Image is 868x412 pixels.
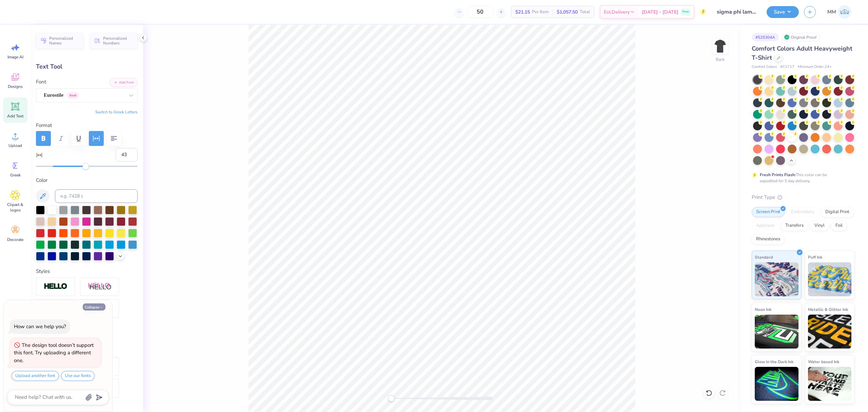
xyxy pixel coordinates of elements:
[808,254,822,261] span: Puff Ink
[716,56,725,62] div: Back
[12,371,59,381] button: Upload another font
[36,121,138,129] label: Format
[36,62,138,71] div: Text Tool
[752,221,779,231] div: Applique
[821,207,854,217] div: Digital Print
[683,10,689,14] span: Free
[36,176,138,184] label: Color
[83,303,105,311] button: Collapse
[755,358,793,365] span: Glow in the Dark Ink
[580,8,590,16] span: Total
[831,221,847,231] div: Foil
[36,33,84,49] button: Personalized Names
[838,5,851,19] img: Mariah Myssa Salurio
[810,221,829,231] div: Vinyl
[787,207,819,217] div: Embroidery
[82,163,89,170] div: Accessibility label
[532,8,549,16] span: Per Item
[55,189,138,203] input: e.g. 7428 c
[808,306,848,313] span: Metallic & Glitter Ink
[798,64,832,70] span: Minimum Order: 24 +
[760,172,796,177] strong: Fresh Prints Flash:
[388,395,395,402] div: Accessibility label
[755,315,798,349] img: Neon Ink
[752,234,785,244] div: Rhinestones
[642,8,678,16] span: [DATE] - [DATE]
[808,358,839,365] span: Water based Ink
[781,221,808,231] div: Transfers
[515,8,530,16] span: $21.15
[103,36,134,45] span: Personalized Numbers
[712,5,762,19] input: Untitled Design
[7,54,23,60] span: Image AI
[755,367,798,401] img: Glow in the Dark Ink
[604,8,630,16] span: Est. Delivery
[760,172,843,184] div: This color can be expedited for 5 day delivery.
[95,109,138,115] button: Switch to Greek Letters
[752,33,779,41] div: # 525304A
[755,306,771,313] span: Neon Ink
[808,262,852,296] img: Puff Ink
[713,39,727,53] img: Back
[61,371,95,381] button: Use our fonts
[110,78,138,87] button: Add Font
[827,8,836,16] span: MM
[8,143,22,148] span: Upload
[36,267,50,275] label: Styles
[767,6,799,18] button: Save
[752,64,777,70] span: Comfort Colors
[782,33,820,41] div: Original Proof
[8,84,23,89] span: Designs
[88,282,112,291] img: Shadow
[44,283,67,291] img: Stroke
[7,237,23,242] span: Decorate
[90,33,138,49] button: Personalized Numbers
[10,172,21,178] span: Greek
[467,6,493,18] input: – –
[557,8,578,16] span: $1,057.50
[752,207,785,217] div: Screen Print
[755,262,798,296] img: Standard
[14,323,66,330] div: How can we help you?
[7,113,23,119] span: Add Text
[780,64,794,70] span: # C1717
[14,342,94,364] div: The design tool doesn’t support this font. Try uploading a different one.
[755,254,773,261] span: Standard
[36,78,46,86] label: Font
[4,202,26,213] span: Clipart & logos
[808,315,852,349] img: Metallic & Glitter Ink
[752,44,852,62] span: Comfort Colors Adult Heavyweight T-Shirt
[824,5,854,19] a: MM
[808,367,852,401] img: Water based Ink
[49,36,80,45] span: Personalized Names
[752,193,854,201] div: Print Type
